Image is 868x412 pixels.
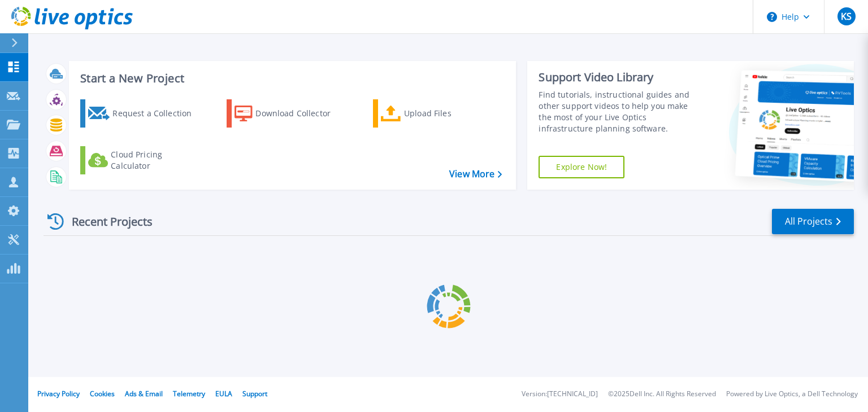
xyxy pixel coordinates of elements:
[841,12,852,21] span: KS
[726,391,858,398] li: Powered by Live Optics, a Dell Technology
[37,389,80,398] a: Privacy Policy
[449,169,502,179] a: View More
[90,389,115,398] a: Cookies
[539,70,702,85] div: Support Video Library
[522,391,598,398] li: Version: [TECHNICAL_ID]
[111,149,201,172] div: Cloud Pricing Calculator
[80,99,206,128] a: Request a Collection
[173,389,205,398] a: Telemetry
[772,209,854,234] a: All Projects
[539,89,702,134] div: Find tutorials, instructional guides and other support videos to help you make the most of your L...
[215,389,232,398] a: EULA
[80,72,502,85] h3: Start a New Project
[539,156,624,178] a: Explore Now!
[80,146,206,174] a: Cloud Pricing Calculator
[125,389,163,398] a: Ads & Email
[373,99,499,128] a: Upload Files
[242,389,267,398] a: Support
[608,391,716,398] li: © 2025 Dell Inc. All Rights Reserved
[404,102,494,125] div: Upload Files
[255,102,346,125] div: Download Collector
[112,102,203,125] div: Request a Collection
[44,208,168,235] div: Recent Projects
[227,99,353,128] a: Download Collector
